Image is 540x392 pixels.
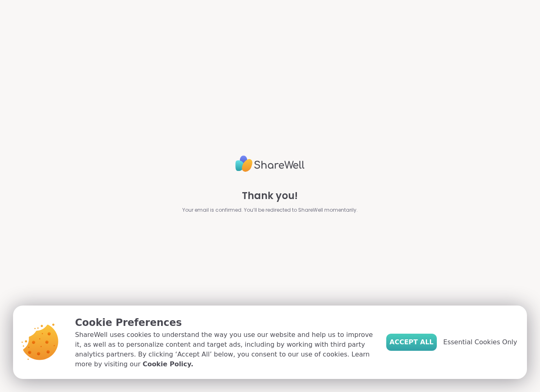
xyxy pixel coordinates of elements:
[143,359,193,369] a: Cookie Policy.
[242,188,298,203] span: Thank you!
[182,206,358,214] span: Your email is confirmed. You’ll be redirected to ShareWell momentarily.
[75,330,373,369] p: ShareWell uses cookies to understand the way you use our website and help us to improve it, as we...
[386,334,437,351] button: Accept All
[235,152,305,175] img: ShareWell Logo
[390,337,434,347] span: Accept All
[443,337,517,347] span: Essential Cookies Only
[75,315,373,330] p: Cookie Preferences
